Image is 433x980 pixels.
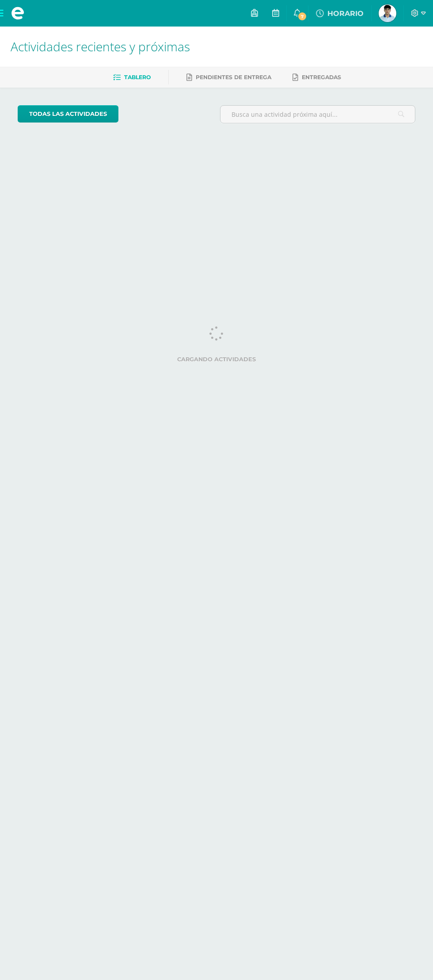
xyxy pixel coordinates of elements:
span: Pendientes de entrega [196,74,271,80]
span: HORARIO [327,9,364,18]
a: Entregadas [292,70,341,84]
span: Actividades recientes y próximas [11,38,190,55]
span: Entregadas [302,74,341,80]
img: f016dac623c652bfe775126647038834.png [379,4,396,22]
input: Busca una actividad próxima aquí... [220,106,415,123]
label: Cargando actividades [18,356,415,363]
a: Tablero [113,70,151,84]
span: Tablero [124,74,151,80]
a: Pendientes de entrega [186,70,271,84]
a: todas las Actividades [18,105,118,122]
span: 7 [297,11,307,21]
